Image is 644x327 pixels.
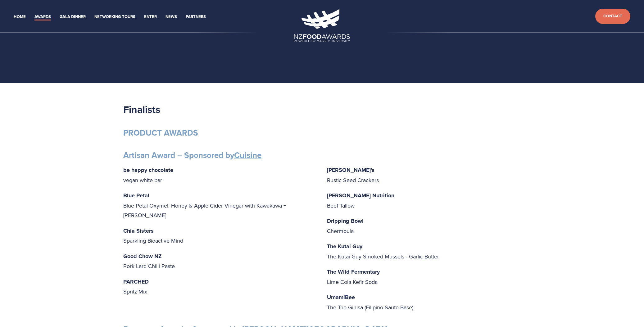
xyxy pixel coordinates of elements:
[34,13,51,20] a: Awards
[327,217,364,225] strong: Dripping Bowl
[14,13,26,20] a: Home
[123,226,317,246] p: Sparkling Bioactive Mind
[123,165,317,185] p: vegan white bar
[60,13,86,20] a: Gala Dinner
[327,165,521,185] p: Rustic Seed Crackers
[327,216,521,236] p: Chermoula
[327,241,521,261] p: The Kutai Guy Smoked Mussels - Garlic Butter
[123,277,317,297] p: Spritz Mix
[327,292,521,312] p: The Trio Ginisa (Filipino Saute Base)
[327,242,362,250] strong: The Kutai Guy
[123,166,173,174] strong: be happy chocolate
[327,293,355,301] strong: UmamiBee
[327,166,374,174] strong: [PERSON_NAME]'s
[123,127,198,139] strong: PRODUCT AWARDS
[144,13,157,20] a: Enter
[123,191,149,199] strong: Blue Petal
[123,149,261,161] strong: Artisan Award – Sponsored by
[186,13,206,20] a: Partners
[123,227,154,235] strong: Chia Sisters
[327,268,380,276] strong: The Wild Fermentary
[327,267,521,287] p: Lime Cola Kefir Soda
[595,9,630,24] a: Contact
[166,13,177,20] a: News
[327,190,521,210] p: Beef Tallow
[94,13,135,20] a: Networking-Tours
[123,102,160,117] strong: Finalists
[123,252,162,260] strong: Good Chow NZ
[123,278,149,286] strong: PARCHED
[123,251,317,271] p: Pork Lard Chilli Paste
[327,191,394,199] strong: [PERSON_NAME] Nutrition
[234,149,261,161] a: Cuisine
[123,190,317,220] p: Blue Petal Oxymel: Honey & Apple Cider Vinegar with Kawakawa + [PERSON_NAME]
